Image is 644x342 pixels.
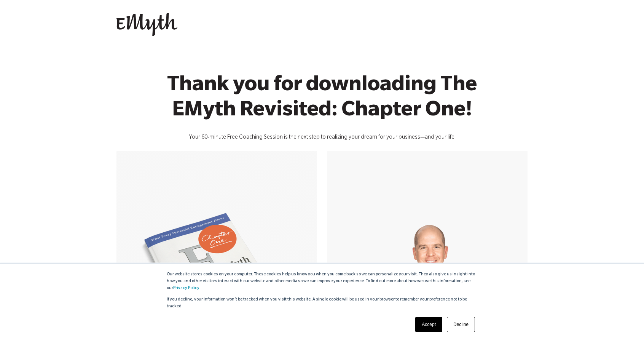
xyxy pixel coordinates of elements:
[415,317,442,332] a: Accept
[447,317,475,332] a: Decline
[373,210,482,309] img: Smart-business-coach.png
[167,271,477,292] p: Our website stores cookies on your computer. These cookies help us know you when you come back so...
[116,13,177,37] img: EMyth
[139,74,505,125] h1: Thank you for downloading The EMyth Revisited: Chapter One!
[189,135,456,141] span: Your 60-minute Free Coaching Session is the next step to realizing your dream for your business—a...
[173,286,199,291] a: Privacy Policy
[167,296,477,310] p: If you decline, your information won’t be tracked when you visit this website. A single cookie wi...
